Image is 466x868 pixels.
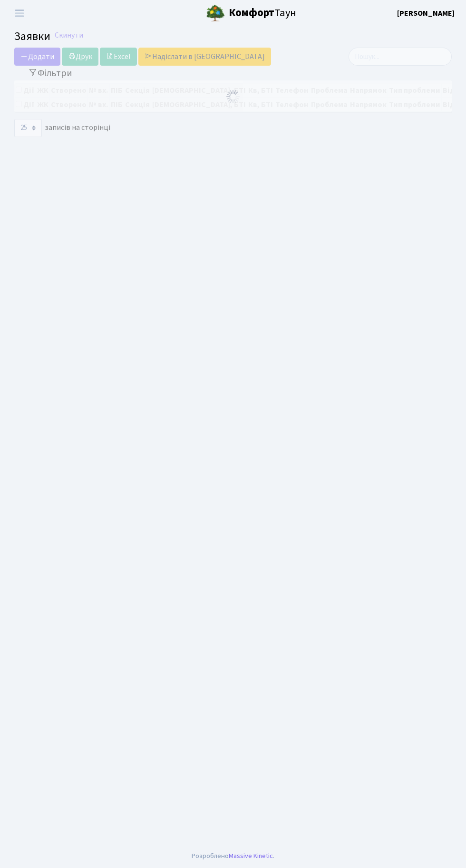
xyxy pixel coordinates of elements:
a: Excel [100,48,137,66]
a: [PERSON_NAME] [397,8,455,19]
button: Переключити фільтри [22,66,78,80]
a: Додати [14,48,60,66]
div: Розроблено . [192,851,274,861]
input: Пошук... [349,48,452,66]
a: Massive Kinetic [229,851,273,861]
label: записів на сторінці [14,119,110,137]
span: Таун [229,5,296,21]
b: Комфорт [229,5,274,20]
b: [PERSON_NAME] [397,8,455,19]
button: Переключити навігацію [8,5,31,21]
a: Надіслати в [GEOGRAPHIC_DATA] [138,48,271,66]
a: Скинути [55,31,83,40]
span: Заявки [14,28,50,45]
img: logo.png [206,4,225,23]
select: записів на сторінці [14,119,42,137]
span: Додати [20,51,54,62]
img: Обробка... [225,89,241,104]
a: Друк [62,48,98,66]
